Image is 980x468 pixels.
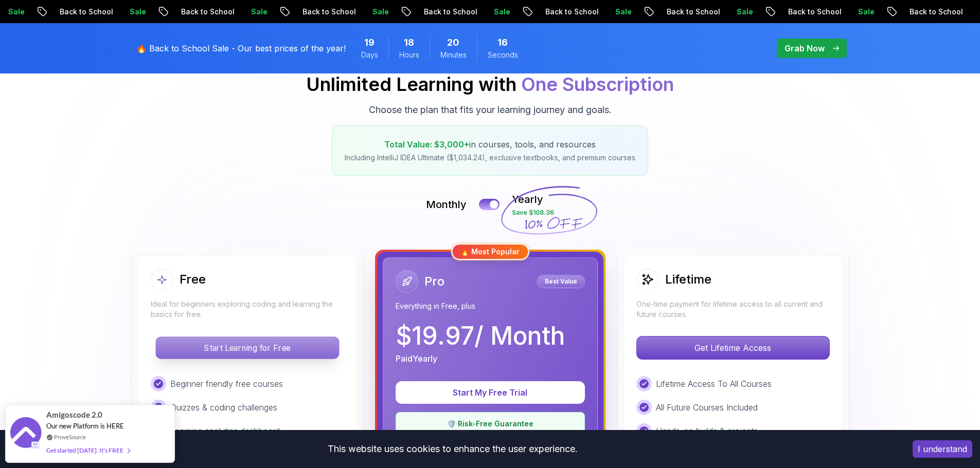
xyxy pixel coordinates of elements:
[396,352,437,365] p: Paid Yearly
[54,433,86,441] a: ProveSource
[364,35,375,50] span: 19 Days
[636,336,830,360] button: Get Lifetime Access
[440,50,467,60] span: Minutes
[170,401,277,414] p: Quizzes & coding challenges
[136,42,346,54] p: 🔥 Back to School Sale - Our best prices of the year!
[488,50,518,60] span: Seconds
[151,343,344,353] a: Start Learning for Free
[777,7,847,17] p: Back to School
[46,444,130,456] div: Get started [DATE]. It's FREE
[240,7,273,17] p: Sale
[362,7,395,17] p: Sale
[534,7,604,17] p: Back to School
[345,138,635,151] p: in courses, tools, and resources
[8,438,897,460] div: This website uses cookies to enhance the user experience.
[424,273,444,290] h2: Pro
[170,7,240,17] p: Back to School
[483,7,516,17] p: Sale
[170,378,283,390] p: Beginner friendly free courses
[636,299,830,320] p: One-time payment for lifetime access to all current and future courses.
[399,50,419,60] span: Hours
[170,425,280,437] p: Learning analytics dashboard
[665,271,711,288] h2: Lifetime
[396,301,585,311] p: Everything in Free, plus
[913,440,972,458] button: Accept cookies
[49,7,119,17] p: Back to School
[369,103,612,117] p: Choose the plan that fits your learning journey and goals.
[361,50,378,60] span: Days
[10,417,41,451] img: provesource social proof notification image
[726,7,759,17] p: Sale
[46,409,102,421] span: Amigoscode 2.0
[404,35,414,50] span: 18 Hours
[785,42,825,54] p: Grab Now
[46,422,124,430] span: Our new Platform is HERE
[306,74,674,95] h2: Unlimited Learning with
[396,324,565,348] p: $ 19.97 / Month
[899,7,969,17] p: Back to School
[180,271,206,288] h2: Free
[637,336,829,359] p: Get Lifetime Access
[656,7,726,17] p: Back to School
[402,419,578,429] p: 🛡️ Risk-Free Guarantee
[292,7,362,17] p: Back to School
[384,139,469,149] span: Total Value: $3,000+
[426,197,467,212] p: Monthly
[656,401,758,414] p: All Future Courses Included
[155,336,339,359] button: Start Learning for Free
[636,343,830,353] a: Get Lifetime Access
[447,35,459,50] span: 20 Minutes
[408,386,573,399] p: Start My Free Trial
[539,276,583,287] p: Best Value
[396,381,585,404] button: Start My Free Trial
[119,7,152,17] p: Sale
[345,153,635,163] p: Including IntelliJ IDEA Ultimate ($1,034.24), exclusive textbooks, and premium courses
[656,378,772,390] p: Lifetime Access To All Courses
[847,7,880,17] p: Sale
[413,7,483,17] p: Back to School
[497,35,508,50] span: 16 Seconds
[656,425,758,437] p: Hands-on builds & projects
[521,73,674,96] span: One Subscription
[151,299,344,320] p: Ideal for beginners exploring coding and learning the basics for free.
[604,7,637,17] p: Sale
